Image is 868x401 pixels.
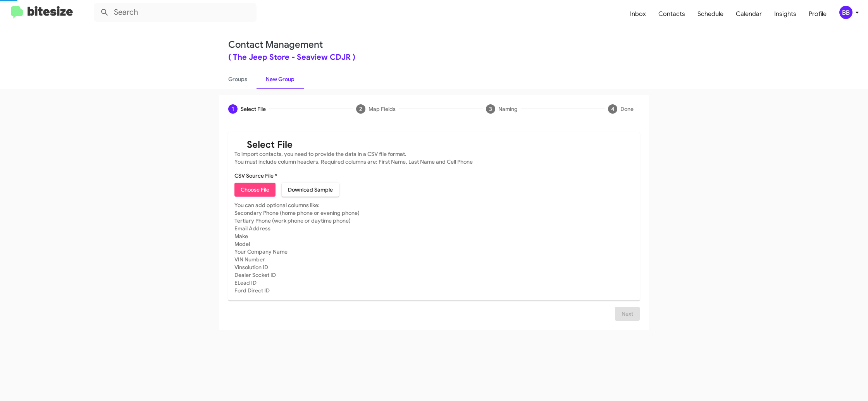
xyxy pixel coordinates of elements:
div: ( The Jeep Store - Seaview CDJR ) [228,54,640,61]
mat-card-title: Select File [234,138,634,149]
mat-card-subtitle: To import contacts, you need to provide the data in a CSV file format. You must include column he... [234,150,634,166]
a: Profile [803,3,833,25]
a: Inbox [624,3,652,25]
mat-card-subtitle: You can add optional columns like: Secondary Phone (home phone or evening phone) Tertiary Phone (... [234,201,634,294]
span: Next [621,307,634,321]
a: Schedule [691,3,730,25]
a: Insights [768,3,803,25]
span: Download Sample [288,183,333,197]
div: BB [839,6,852,19]
button: Choose File [234,183,276,197]
a: Contact Management [228,39,323,50]
label: CSV Source File * [234,172,277,180]
a: Contacts [652,3,691,25]
a: Calendar [730,3,768,25]
a: Groups [219,69,257,89]
button: Download Sample [282,183,339,197]
a: New Group [257,69,304,89]
button: Next [615,307,640,321]
span: Choose File [241,183,269,197]
input: Search [94,3,257,22]
button: BB [833,6,859,19]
